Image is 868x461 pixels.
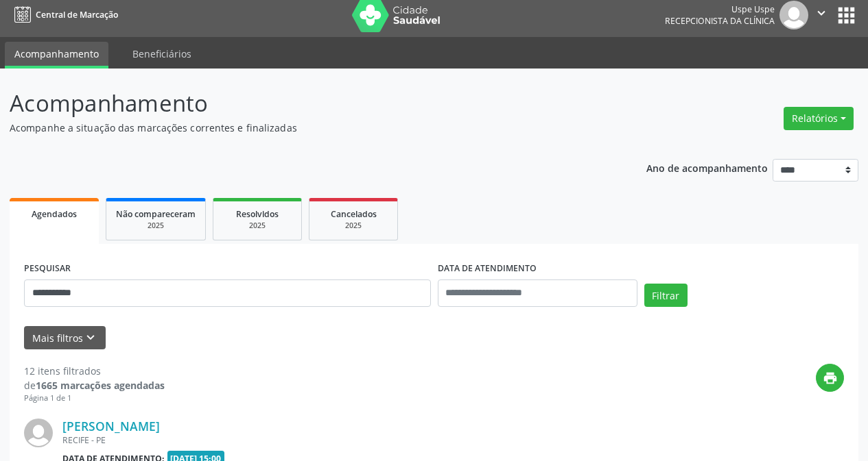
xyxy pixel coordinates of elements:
[116,221,196,231] div: 2025
[24,393,165,404] div: Página 1 de 1
[62,434,638,446] div: RECIFE - PE
[24,326,106,350] button: Mais filtroskeyboard_arrow_down
[808,1,834,29] button: 
[646,159,768,176] p: Ano de acompanhamento
[223,221,292,231] div: 2025
[236,208,279,220] span: Resolvidos
[779,1,808,29] img: img
[36,379,165,392] strong: 1665 marcações agendadas
[665,3,775,15] div: Uspe Uspe
[10,3,118,26] a: Central de Marcação
[62,419,160,434] a: [PERSON_NAME]
[24,419,53,447] img: img
[814,5,829,21] i: 
[784,107,854,130] button: Relatórios
[116,208,196,220] span: Não compareceram
[438,258,537,279] label: DATA DE ATENDIMENTO
[5,42,108,68] a: Acompanhamento
[10,121,604,135] p: Acompanhe a situação das marcações correntes e finalizadas
[823,371,838,386] i: print
[36,9,118,21] span: Central de Marcação
[32,208,77,220] span: Agendados
[123,42,201,66] a: Beneficiários
[644,284,688,307] button: Filtrar
[24,258,71,279] label: PESQUISAR
[24,378,165,393] div: de
[834,3,858,27] button: apps
[816,364,844,392] button: print
[319,221,388,231] div: 2025
[24,364,165,378] div: 12 itens filtrados
[10,86,604,121] p: Acompanhamento
[665,15,775,27] span: Recepcionista da clínica
[331,208,377,220] span: Cancelados
[83,330,98,345] i: keyboard_arrow_down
